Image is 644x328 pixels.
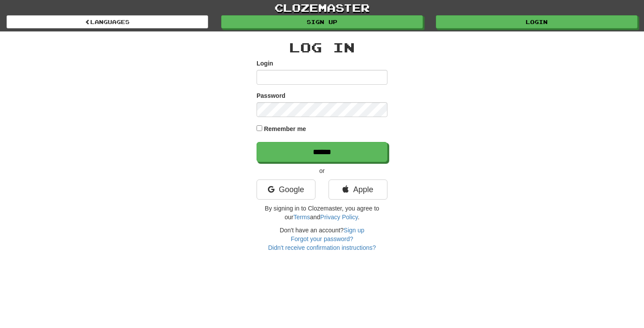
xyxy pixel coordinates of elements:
[257,59,273,68] label: Login
[293,214,310,221] a: Terms
[329,180,387,200] a: Apple
[344,227,364,234] a: Sign up
[257,40,387,55] h2: Log In
[257,226,387,252] div: Don't have an account?
[257,180,315,200] a: Google
[320,214,358,221] a: Privacy Policy
[264,124,306,133] label: Remember me
[268,244,376,251] a: Didn't receive confirmation instructions?
[257,166,387,175] p: or
[291,235,353,242] a: Forgot your password?
[221,15,423,28] a: Sign up
[7,15,208,28] a: Languages
[257,91,285,100] label: Password
[257,204,387,221] p: By signing in to Clozemaster, you agree to our and .
[436,15,637,28] a: Login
